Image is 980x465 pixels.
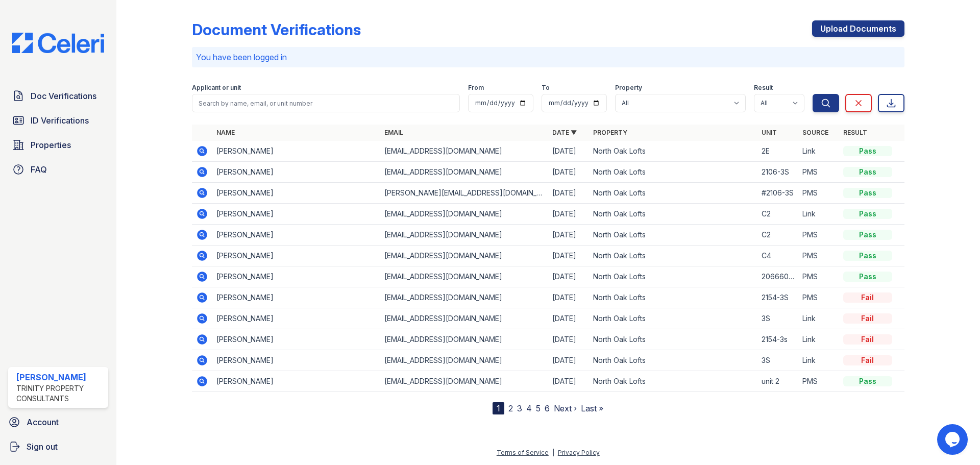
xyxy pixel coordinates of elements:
a: 3 [517,403,522,413]
a: Privacy Policy [558,449,600,456]
td: [DATE] [548,350,589,371]
a: Result [843,129,867,136]
td: [PERSON_NAME] [212,350,380,371]
label: Result [754,84,773,92]
div: Fail [843,355,892,365]
input: Search by name, email, or unit number [192,94,460,112]
a: Source [802,129,828,136]
td: [DATE] [548,183,589,204]
td: 2154-3s [757,329,798,350]
td: 20666066 [757,266,798,287]
td: [EMAIL_ADDRESS][DOMAIN_NAME] [380,350,548,371]
a: FAQ [8,159,108,180]
td: PMS [798,183,839,204]
span: Account [27,416,59,428]
td: [EMAIL_ADDRESS][DOMAIN_NAME] [380,225,548,246]
a: 4 [526,403,532,413]
span: FAQ [31,163,47,176]
td: [PERSON_NAME] [212,204,380,225]
span: ID Verifications [31,114,89,127]
a: Email [384,129,403,136]
td: 2E [757,141,798,162]
td: [DATE] [548,329,589,350]
td: Link [798,308,839,329]
a: Name [216,129,235,136]
a: Property [593,129,627,136]
div: [PERSON_NAME] [16,371,104,383]
td: #2106-3S [757,183,798,204]
a: Sign out [4,436,112,457]
td: North Oak Lofts [589,350,757,371]
td: [PERSON_NAME] [212,225,380,246]
span: Doc Verifications [31,90,96,102]
a: Account [4,412,112,432]
td: North Oak Lofts [589,162,757,183]
td: [DATE] [548,266,589,287]
td: [PERSON_NAME] [212,371,380,392]
td: [PERSON_NAME] [212,308,380,329]
td: [EMAIL_ADDRESS][DOMAIN_NAME] [380,329,548,350]
div: Fail [843,313,892,324]
label: From [468,84,484,92]
td: Link [798,141,839,162]
td: [DATE] [548,141,589,162]
td: North Oak Lofts [589,371,757,392]
a: Properties [8,135,108,155]
td: [DATE] [548,162,589,183]
td: North Oak Lofts [589,183,757,204]
td: PMS [798,225,839,246]
td: Link [798,350,839,371]
td: C2 [757,204,798,225]
td: North Oak Lofts [589,266,757,287]
td: C2 [757,225,798,246]
a: Unit [762,129,777,136]
a: 6 [545,403,550,413]
td: [PERSON_NAME][EMAIL_ADDRESS][DOMAIN_NAME] [380,183,548,204]
td: [PERSON_NAME] [212,162,380,183]
a: Upload Documents [812,20,904,37]
div: Pass [843,167,892,177]
td: [DATE] [548,287,589,308]
a: Terms of Service [497,449,549,456]
a: Next › [554,403,577,413]
td: [DATE] [548,246,589,266]
a: Last » [581,403,603,413]
td: 3S [757,350,798,371]
div: Trinity Property Consultants [16,383,104,404]
iframe: chat widget [937,424,970,455]
td: PMS [798,287,839,308]
td: PMS [798,266,839,287]
td: [PERSON_NAME] [212,329,380,350]
td: [DATE] [548,225,589,246]
div: | [552,449,554,456]
div: Pass [843,251,892,261]
td: North Oak Lofts [589,329,757,350]
td: 2106-3S [757,162,798,183]
td: unit 2 [757,371,798,392]
a: 5 [536,403,541,413]
div: Pass [843,376,892,386]
td: [DATE] [548,371,589,392]
td: North Oak Lofts [589,287,757,308]
div: Pass [843,209,892,219]
td: Link [798,204,839,225]
div: 1 [493,402,504,414]
label: Property [615,84,642,92]
td: North Oak Lofts [589,141,757,162]
a: Date ▼ [552,129,577,136]
p: You have been logged in [196,51,900,63]
td: [PERSON_NAME] [212,246,380,266]
td: [EMAIL_ADDRESS][DOMAIN_NAME] [380,204,548,225]
td: Link [798,329,839,350]
div: Pass [843,230,892,240]
a: Doc Verifications [8,86,108,106]
td: [PERSON_NAME] [212,266,380,287]
img: CE_Logo_Blue-a8612792a0a2168367f1c8372b55b34899dd931a85d93a1a3d3e32e68fde9ad4.png [4,33,112,53]
td: C4 [757,246,798,266]
td: [DATE] [548,308,589,329]
span: Properties [31,139,71,151]
td: [EMAIL_ADDRESS][DOMAIN_NAME] [380,141,548,162]
td: [DATE] [548,204,589,225]
a: 2 [508,403,513,413]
